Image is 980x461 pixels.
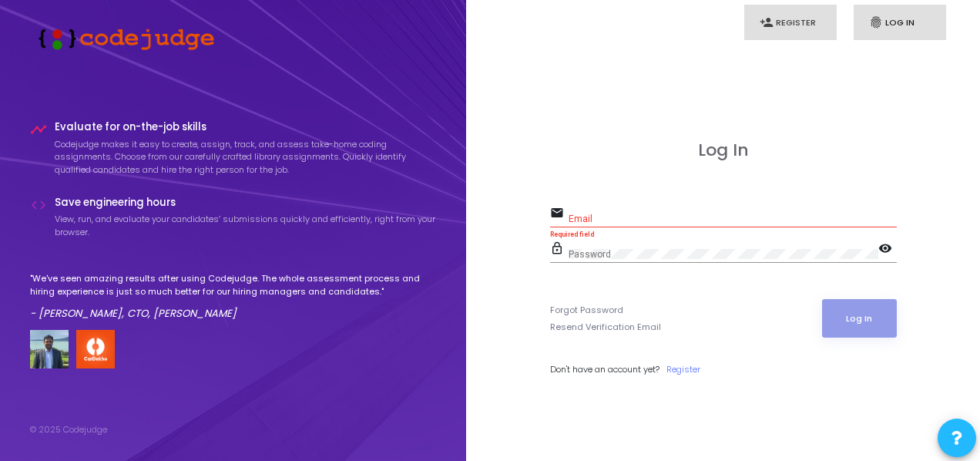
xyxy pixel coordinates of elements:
a: Forgot Password [550,304,623,317]
div: © 2025 Codejudge [30,423,107,436]
span: Don't have an account yet? [550,363,659,375]
p: "We've seen amazing results after using Codejudge. The whole assessment process and hiring experi... [30,272,437,298]
img: user image [30,330,69,368]
img: company-logo [76,330,115,368]
em: - [PERSON_NAME], CTO, [PERSON_NAME] [30,306,237,321]
a: fingerprintLog In [854,5,946,41]
p: View, run, and evaluate your candidates’ submissions quickly and efficiently, right from your bro... [55,213,437,238]
a: Register [666,363,700,376]
h4: Evaluate for on-the-job skills [55,121,437,133]
h4: Save engineering hours [55,197,437,209]
i: code [30,197,47,214]
i: timeline [30,121,47,138]
strong: Required field [550,230,594,238]
p: Codejudge makes it easy to create, assign, track, and assess take-home coding assignments. Choose... [55,138,437,177]
a: Resend Verification Email [550,321,661,334]
a: person_addRegister [744,5,837,41]
input: Email [569,214,897,224]
button: Log In [822,299,897,338]
mat-icon: email [550,205,569,224]
h3: Log In [550,140,897,160]
i: fingerprint [869,15,883,29]
mat-icon: lock_outline [550,241,569,259]
mat-icon: visibility [878,241,897,259]
i: person_add [760,15,774,29]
